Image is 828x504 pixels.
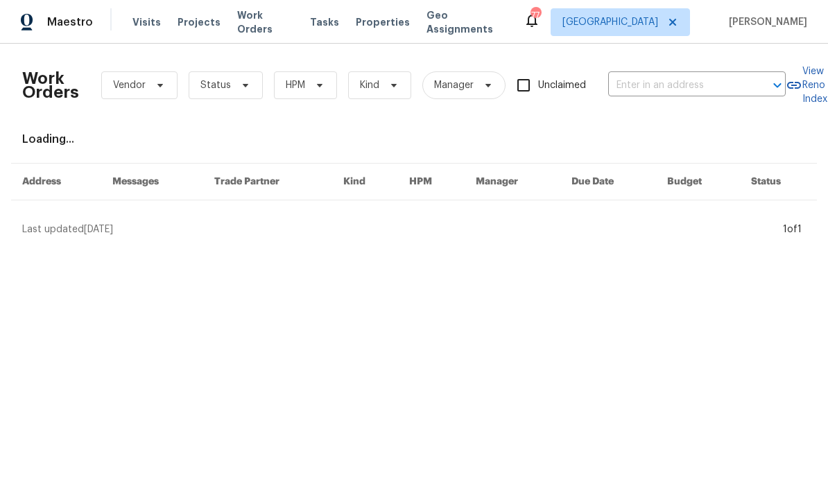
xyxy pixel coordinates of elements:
input: Enter in an address [608,75,747,96]
th: Kind [332,164,398,200]
h2: Work Orders [22,71,79,99]
span: [DATE] [84,225,113,234]
th: Due Date [560,164,656,200]
span: Maestro [47,15,93,29]
a: View Reno Index [786,64,827,106]
div: 1 of 1 [783,223,802,236]
span: Manager [434,78,474,92]
th: Manager [465,164,560,200]
span: Unclaimed [538,78,586,93]
span: Vendor [113,78,146,92]
span: Properties [356,15,410,29]
div: Loading... [22,132,806,146]
span: Projects [178,15,221,29]
span: Status [200,78,231,92]
div: 77 [531,8,540,22]
span: Work Orders [237,8,293,36]
th: Budget [656,164,740,200]
span: [PERSON_NAME] [723,15,807,29]
span: [GEOGRAPHIC_DATA] [562,15,658,29]
th: HPM [398,164,465,200]
th: Trade Partner [203,164,333,200]
button: Open [768,76,787,95]
span: Kind [360,78,379,92]
span: Geo Assignments [426,8,507,36]
th: Status [740,164,817,200]
span: Visits [132,15,161,29]
span: HPM [286,78,305,92]
th: Address [11,164,101,200]
th: Messages [101,164,203,200]
div: Last updated [22,223,779,236]
span: Tasks [310,17,339,27]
